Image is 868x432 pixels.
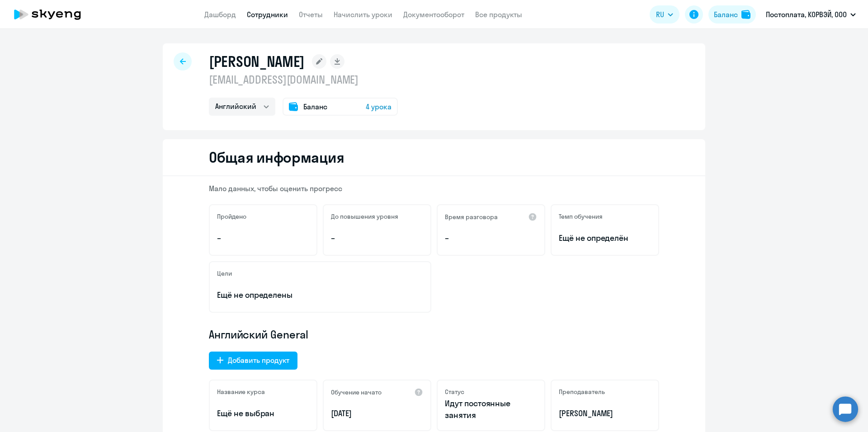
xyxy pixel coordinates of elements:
h5: Преподаватель [559,388,605,396]
img: balance [741,10,750,19]
h5: До повышения уровня [331,212,398,221]
p: [PERSON_NAME] [559,408,651,419]
p: – [331,232,423,244]
button: Добавить продукт [209,352,297,370]
h5: Время разговора [445,213,498,221]
span: Английский General [209,327,308,342]
p: Ещё не определены [217,289,423,301]
span: Баланс [303,101,327,112]
h5: Статус [445,388,464,396]
h2: Общая информация [209,148,344,166]
p: Мало данных, чтобы оценить прогресс [209,183,659,193]
a: Сотрудники [247,10,288,19]
p: – [217,232,309,244]
h5: Цели [217,269,232,277]
h5: Обучение начато [331,388,382,396]
p: Идут постоянные занятия [445,398,537,421]
h5: Пройдено [217,212,246,221]
span: Ещё не определён [559,232,651,244]
a: Документооборот [403,10,464,19]
p: [DATE] [331,408,423,419]
a: Все продукты [475,10,522,19]
a: Отчеты [299,10,323,19]
p: – [445,232,537,244]
p: Постоплата, КОРВЭЙ, ООО [766,9,847,20]
p: Ещё не выбран [217,408,309,419]
div: Добавить продукт [228,355,289,366]
div: Баланс [714,9,738,20]
h5: Название курса [217,388,265,396]
h1: [PERSON_NAME] [209,52,305,70]
span: RU [656,9,664,20]
h5: Темп обучения [559,212,603,221]
button: Постоплата, КОРВЭЙ, ООО [761,4,860,25]
a: Дашборд [204,10,236,19]
p: [EMAIL_ADDRESS][DOMAIN_NAME] [209,72,398,87]
button: RU [650,5,679,23]
span: 4 урока [366,101,392,112]
button: Балансbalance [708,5,756,23]
a: Начислить уроки [334,10,392,19]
